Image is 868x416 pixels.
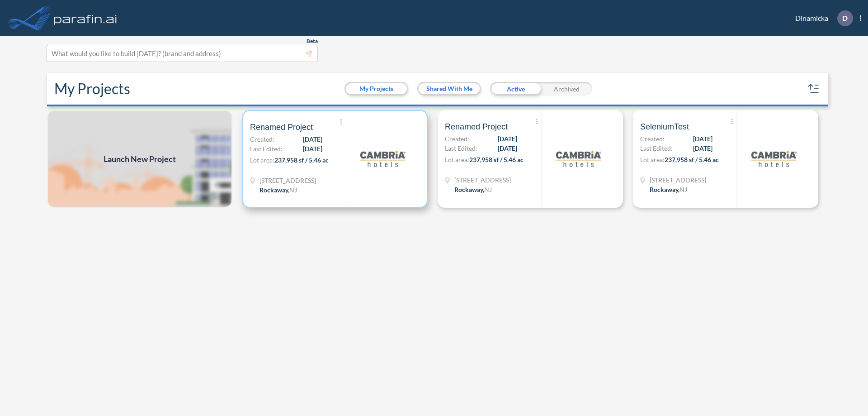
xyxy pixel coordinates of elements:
[47,110,232,208] a: Launch New Project
[259,186,289,194] span: Rockaway ,
[445,143,477,153] span: Last Edited:
[346,83,407,94] button: My Projects
[303,144,322,153] span: [DATE]
[303,134,322,144] span: [DATE]
[445,156,469,163] span: Lot area:
[289,186,297,194] span: NJ
[274,156,329,164] span: 237,958 sf / 5.46 ac
[650,186,679,193] span: Rockaway ,
[259,185,297,195] div: Rockaway, NJ
[842,14,848,22] p: D
[445,134,469,143] span: Created:
[484,186,492,193] span: NJ
[693,143,712,153] span: [DATE]
[454,175,511,185] span: 321 Mt Hope Ave
[47,110,232,208] img: add
[665,156,719,163] span: 237,958 sf / 5.46 ac
[52,9,119,27] img: logo
[54,80,130,97] h2: My Projects
[650,175,706,185] span: 321 Mt Hope Ave
[490,82,541,96] div: Active
[104,153,176,165] span: Launch New Project
[360,136,406,182] img: logo
[498,134,517,143] span: [DATE]
[250,144,283,153] span: Last Edited:
[469,156,524,163] span: 237,958 sf / 5.46 ac
[693,134,712,143] span: [DATE]
[454,185,492,194] div: Rockaway, NJ
[640,134,665,143] span: Created:
[541,82,592,96] div: Archived
[807,81,821,96] button: sort
[307,38,318,45] span: Beta
[250,122,313,133] span: Renamed Project
[250,156,274,164] span: Lot area:
[640,143,673,153] span: Last Edited:
[782,10,861,26] div: Dinamicka
[556,136,601,182] img: logo
[751,136,797,182] img: logo
[498,143,517,153] span: [DATE]
[259,176,316,185] span: 321 Mt Hope Ave
[650,185,687,194] div: Rockaway, NJ
[679,186,687,193] span: NJ
[445,121,508,132] span: Renamed Project
[640,156,665,163] span: Lot area:
[454,186,484,193] span: Rockaway ,
[640,121,689,132] span: SeleniumTest
[250,134,274,144] span: Created:
[419,83,480,94] button: Shared With Me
